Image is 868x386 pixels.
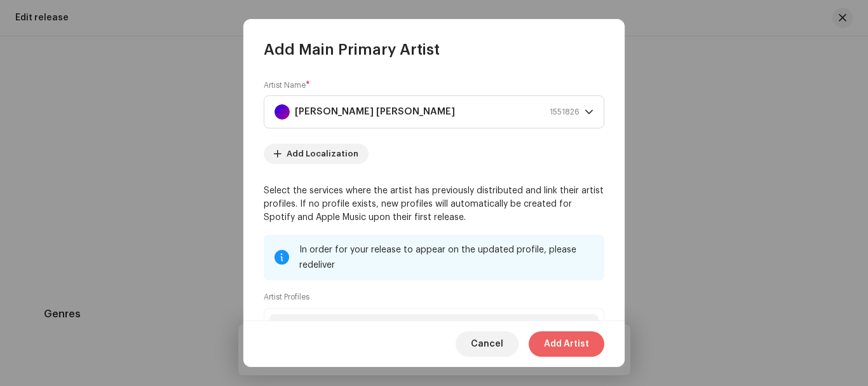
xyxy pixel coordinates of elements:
span: Cancel [471,331,503,357]
p: Select the services where the artist has previously distributed and link their artist profiles. I... [264,184,604,224]
label: Artist Name [264,80,310,90]
span: 1551826 [550,96,580,128]
span: Add Main Primary Artist [264,39,440,60]
button: Add Localization [264,144,369,164]
button: Add Artist [529,331,604,357]
span: Add Artist [544,331,589,357]
div: In order for your release to appear on the updated profile, please redeliver [299,242,594,273]
span: Attaullah Khan Essakhelvi [275,96,585,128]
span: Add Localization [287,141,358,167]
strong: [PERSON_NAME] [PERSON_NAME] [295,96,455,128]
small: Artist Profiles [264,291,309,303]
button: Cancel [456,331,519,357]
div: dropdown trigger [585,96,593,128]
